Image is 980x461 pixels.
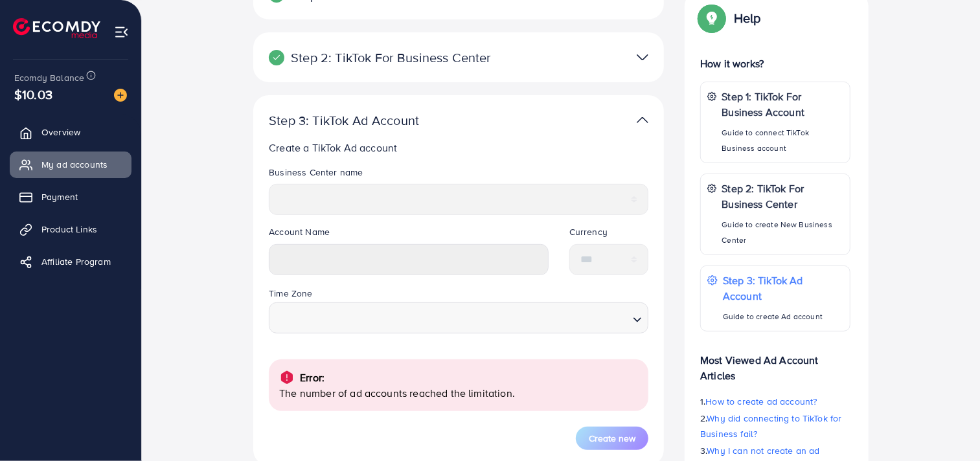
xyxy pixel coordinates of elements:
img: image [114,89,127,102]
p: Step 3: TikTok Ad Account [723,273,843,304]
p: Help [734,10,761,26]
span: Product Links [41,223,97,236]
p: Step 3: TikTok Ad Account [269,113,515,128]
span: Create new [589,432,635,445]
a: Affiliate Program [10,249,131,275]
p: Create a TikTok Ad account [269,140,654,155]
label: Time Zone [269,287,312,300]
legend: Account Name [269,225,549,243]
img: TikTok partner [637,48,648,67]
span: Ecomdy Balance [14,71,84,84]
p: Guide to create Ad account [723,309,843,324]
img: Popup guide [700,6,724,30]
div: Search for option [269,302,648,333]
input: Search for option [275,306,628,330]
span: Why did connecting to TikTok for Business fail? [700,412,841,440]
p: 1. [700,394,850,409]
a: Overview [10,119,131,145]
p: Step 2: TikTok For Business Center [269,50,515,65]
a: Payment [10,184,131,210]
p: Error: [300,370,325,385]
p: 2. [700,410,850,442]
p: The number of ad accounts reached the limitation. [279,385,638,401]
button: Create new [576,427,648,450]
legend: Currency [569,225,649,243]
span: $10.03 [14,85,52,104]
p: Most Viewed Ad Account Articles [700,342,850,383]
a: My ad accounts [10,152,131,177]
legend: Business Center name [269,166,648,184]
a: Product Links [10,216,131,242]
img: menu [114,25,129,39]
img: alert [279,370,295,385]
p: How it works? [700,56,850,71]
p: Guide to create New Business Center [722,217,843,248]
p: Step 1: TikTok For Business Account [722,89,843,120]
span: Affiliate Program [41,255,111,268]
p: Step 2: TikTok For Business Center [722,181,843,212]
span: How to create ad account? [706,395,817,408]
img: TikTok partner [637,111,648,129]
iframe: Chat [925,403,970,451]
span: Overview [41,126,80,139]
p: Guide to connect TikTok Business account [722,125,843,156]
span: My ad accounts [41,158,108,171]
img: logo [13,18,100,38]
span: Payment [41,190,78,203]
